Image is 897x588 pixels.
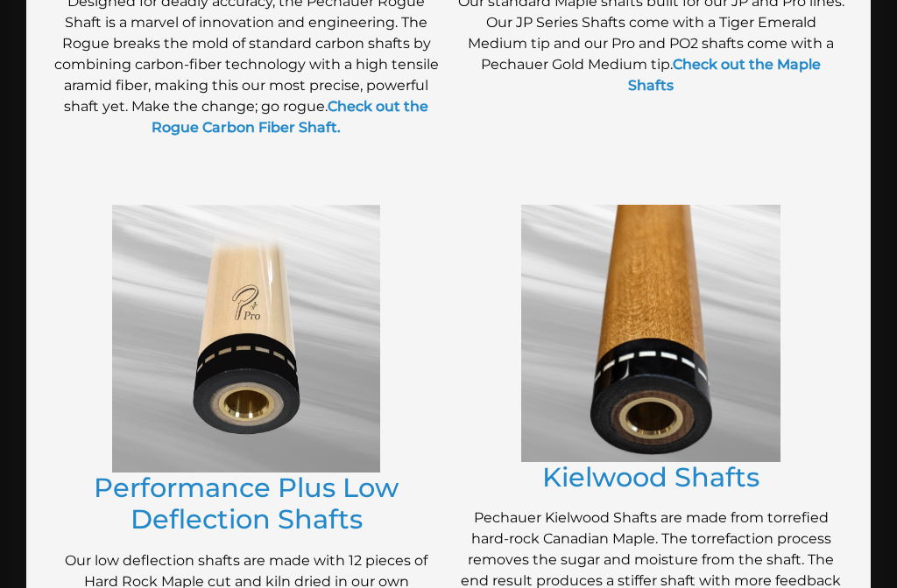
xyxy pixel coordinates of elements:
a: Check out the Rogue Carbon Fiber Shaft. [152,98,428,136]
a: Kielwood Shafts [542,461,759,493]
a: Check out the Maple Shafts [628,56,821,94]
a: Performance Plus Low Deflection Shafts [94,472,399,536]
